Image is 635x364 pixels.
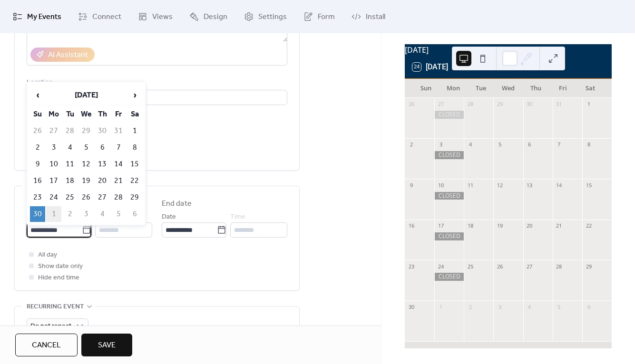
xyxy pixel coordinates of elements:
[496,182,503,189] div: 12
[296,4,342,29] a: Form
[437,263,444,270] div: 24
[127,190,142,205] td: 29
[30,106,45,122] th: Su
[27,11,61,23] span: My Events
[467,303,474,310] div: 2
[434,273,464,281] div: CLOSED
[111,190,126,205] td: 28
[585,141,592,148] div: 8
[127,106,142,122] th: Sa
[111,206,126,222] td: 5
[62,190,78,205] td: 25
[46,106,61,122] th: Mo
[526,222,533,230] div: 20
[585,263,592,270] div: 29
[46,206,61,222] td: 1
[467,182,474,189] div: 11
[467,79,495,98] div: Tue
[526,263,533,270] div: 27
[78,156,94,172] td: 12
[437,222,444,230] div: 17
[162,211,176,223] span: Date
[434,151,464,159] div: CLOSED
[46,123,61,139] td: 27
[258,11,287,23] span: Settings
[152,11,173,23] span: Views
[576,79,604,98] div: Sat
[78,123,94,139] td: 29
[437,141,444,148] div: 3
[71,4,128,29] a: Connect
[496,222,503,230] div: 19
[95,140,110,155] td: 6
[162,198,192,210] div: End date
[549,79,577,98] div: Fri
[78,190,94,205] td: 26
[526,182,533,189] div: 13
[434,192,464,200] div: CLOSED
[95,206,110,222] td: 4
[434,232,464,240] div: CLOSED
[556,303,563,310] div: 5
[15,334,78,356] button: Cancel
[30,320,71,333] span: Do not repeat
[38,249,57,261] span: All day
[111,140,126,155] td: 7
[30,190,45,205] td: 23
[204,11,227,23] span: Design
[127,156,142,172] td: 15
[496,263,503,270] div: 26
[467,141,474,148] div: 4
[437,303,444,310] div: 1
[62,123,78,139] td: 28
[127,206,142,222] td: 6
[38,261,83,272] span: Show date only
[95,173,110,189] td: 20
[522,79,549,98] div: Thu
[78,173,94,189] td: 19
[526,141,533,148] div: 6
[46,140,61,155] td: 3
[412,79,440,98] div: Sun
[78,140,94,155] td: 5
[408,101,415,108] div: 26
[495,79,522,98] div: Wed
[526,101,533,108] div: 30
[467,263,474,270] div: 25
[95,106,110,122] th: Th
[46,85,126,105] th: [DATE]
[78,206,94,222] td: 3
[556,182,563,189] div: 14
[30,156,45,172] td: 9
[585,182,592,189] div: 15
[30,86,45,105] span: ‹
[32,340,61,351] span: Cancel
[556,101,563,108] div: 31
[408,141,415,148] div: 2
[95,156,110,172] td: 13
[467,101,474,108] div: 28
[467,222,474,230] div: 18
[556,263,563,270] div: 28
[585,222,592,230] div: 22
[437,182,444,189] div: 10
[46,156,61,172] td: 10
[92,11,121,23] span: Connect
[585,303,592,310] div: 6
[585,101,592,108] div: 1
[62,206,78,222] td: 2
[78,106,94,122] th: We
[95,190,110,205] td: 27
[408,222,415,230] div: 16
[496,101,503,108] div: 29
[127,140,142,155] td: 8
[111,156,126,172] td: 14
[81,334,132,356] button: Save
[408,263,415,270] div: 23
[111,123,126,139] td: 31
[526,303,533,310] div: 4
[408,303,415,310] div: 30
[409,60,451,74] button: 24[DATE]
[46,173,61,189] td: 17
